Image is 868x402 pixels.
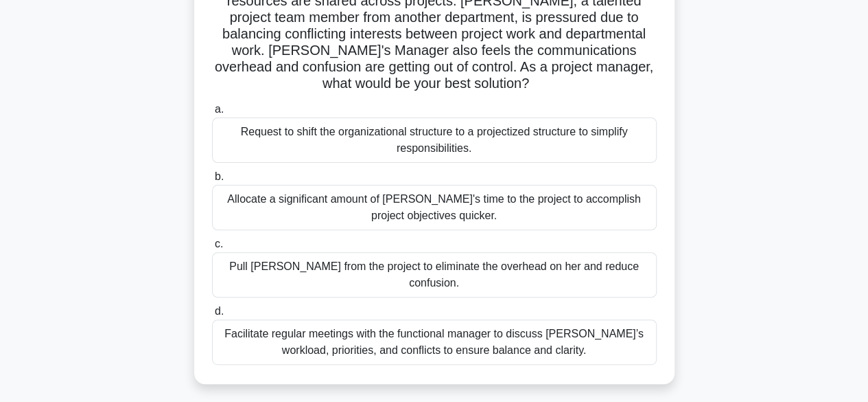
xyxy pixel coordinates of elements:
span: a. [215,103,224,115]
div: Facilitate regular meetings with the functional manager to discuss [PERSON_NAME]’s workload, prio... [212,320,657,365]
span: b. [215,170,224,182]
div: Request to shift the organizational structure to a projectized structure to simplify responsibili... [212,118,657,163]
div: Allocate a significant amount of [PERSON_NAME]'s time to the project to accomplish project object... [212,185,657,230]
span: d. [215,305,224,317]
span: c. [215,238,223,249]
div: Pull [PERSON_NAME] from the project to eliminate the overhead on her and reduce confusion. [212,252,657,298]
